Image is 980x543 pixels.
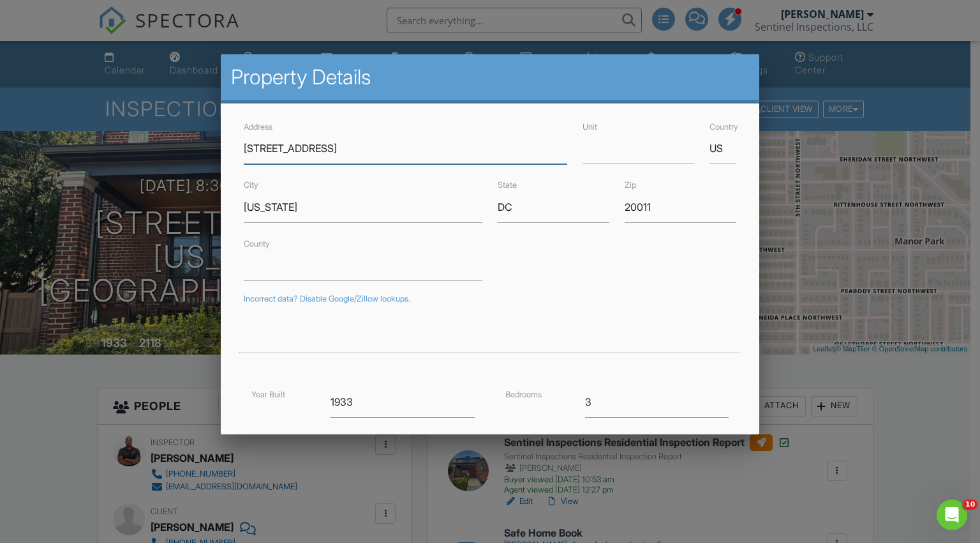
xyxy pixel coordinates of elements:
[937,500,967,530] iframe: Intercom live chat
[244,180,258,190] label: City
[505,434,544,443] label: Bathrooms
[244,122,272,132] label: Address
[505,390,542,399] label: Bedrooms
[231,65,750,90] h2: Property Details
[498,180,517,190] label: State
[963,500,977,510] span: 10
[251,390,285,399] label: Year Built
[244,294,737,304] div: Incorrect data? Disable Google/Zillow lookups.
[583,122,597,132] label: Unit
[625,180,636,190] label: Zip
[244,239,270,249] label: County
[709,122,738,132] label: Country
[251,434,295,443] label: Square Feet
